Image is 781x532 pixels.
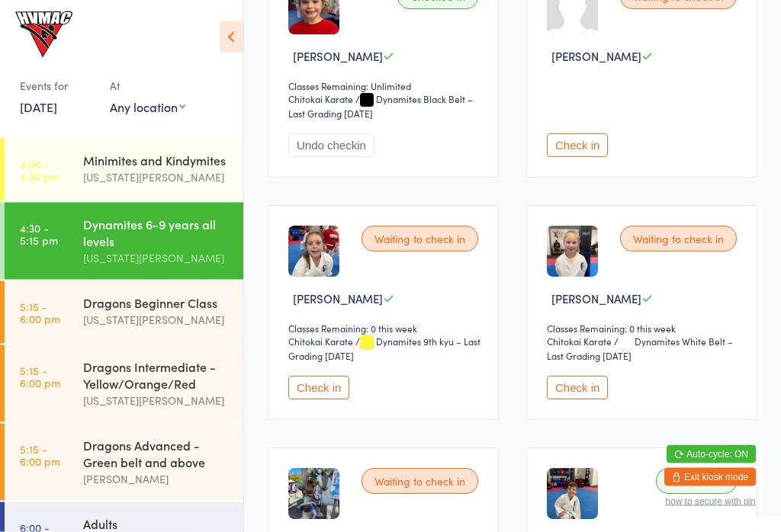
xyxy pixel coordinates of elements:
div: Waiting to check in [362,469,478,495]
div: Dynamites 6-9 years all levels [83,216,230,249]
img: image1667797466.png [288,469,339,520]
span: [PERSON_NAME] [293,49,383,65]
img: Hunter Valley Martial Arts Centre Morisset [15,11,72,58]
div: Chitokai Karate [288,335,353,348]
button: Auto-cycle: ON [667,445,756,463]
button: Exit kiosk mode [664,468,756,486]
time: 5:15 - 6:00 pm [20,364,60,389]
img: image1751438765.png [547,226,598,277]
div: Chitokai Karate [288,93,353,106]
a: 4:00 -4:30 pmMinimites and Kindymites[US_STATE][PERSON_NAME] [5,139,243,201]
div: [US_STATE][PERSON_NAME] [83,168,230,186]
a: 5:15 -6:00 pmDragons Intermediate - Yellow/Orange/Red[US_STATE][PERSON_NAME] [5,345,243,422]
div: Chitokai Karate [547,335,612,348]
button: Check in [547,377,608,400]
div: [US_STATE][PERSON_NAME] [83,249,230,267]
div: Events for [20,73,95,98]
div: At [110,73,185,98]
div: [PERSON_NAME] [83,470,230,488]
a: 5:15 -6:00 pmDragons Advanced - Green belt and above[PERSON_NAME] [5,424,243,501]
img: image1739165780.png [288,226,339,277]
button: Check in [288,377,349,400]
div: Checked in [656,469,737,495]
span: / Dynamites 9th kyu – Last Grading [DATE] [288,335,480,363]
div: Classes Remaining: 0 this week [547,322,741,335]
div: Minimites and Kindymites [83,152,230,168]
time: 4:30 - 5:15 pm [20,222,58,246]
img: image1742447530.png [547,469,598,520]
button: Check in [547,134,608,158]
div: Classes Remaining: Unlimited [288,80,483,93]
time: 5:15 - 6:00 pm [20,443,60,467]
span: [PERSON_NAME] [551,291,641,307]
button: Undo checkin [288,134,374,158]
div: Classes Remaining: 0 this week [288,322,483,335]
div: Dragons Beginner Class [83,294,230,311]
div: [US_STATE][PERSON_NAME] [83,311,230,328]
time: 5:15 - 6:00 pm [20,300,60,325]
a: [DATE] [20,98,57,115]
time: 4:00 - 4:30 pm [20,158,59,182]
span: [PERSON_NAME] [293,291,383,307]
div: [US_STATE][PERSON_NAME] [83,392,230,409]
a: 5:15 -6:00 pmDragons Beginner Class[US_STATE][PERSON_NAME] [5,281,243,344]
button: how to secure with pin [665,496,756,507]
div: Waiting to check in [620,226,737,252]
a: 4:30 -5:15 pmDynamites 6-9 years all levels[US_STATE][PERSON_NAME] [5,203,243,280]
div: Waiting to check in [362,226,478,252]
div: Dragons Advanced - Green belt and above [83,437,230,470]
span: / Dynamites Black Belt – Last Grading [DATE] [288,93,473,120]
span: [PERSON_NAME] [551,49,641,65]
div: Any location [110,98,185,115]
div: Dragons Intermediate - Yellow/Orange/Red [83,358,230,392]
span: / Dynamites White Belt – Last Grading [DATE] [547,335,733,363]
div: Adults [83,515,230,532]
